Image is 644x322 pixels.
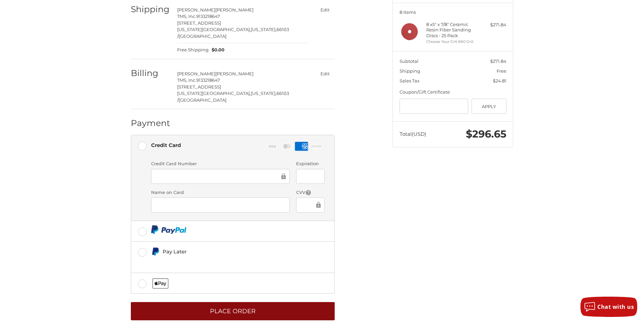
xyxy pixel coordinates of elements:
h2: Billing [131,68,170,78]
span: [GEOGRAPHIC_DATA] [178,33,226,39]
span: Chat with us [597,303,634,311]
button: Place Order [131,302,335,321]
button: Apply [472,99,506,114]
div: Pay Later [163,246,288,257]
span: 9133218647 [196,77,220,83]
span: $24.81 [493,78,506,83]
img: Pay Later icon [151,247,160,256]
li: Choose Your Grit #60 Grit [426,39,478,45]
div: Credit Card [151,140,181,151]
iframe: Secure Credit Card Frame - Expiration Date [301,172,319,180]
iframe: PayPal Message 2 [151,258,288,265]
button: Edit [315,69,335,79]
span: Sales Tax [400,78,420,83]
span: [US_STATE], [251,27,277,32]
span: Shipping [400,68,420,74]
span: [US_STATE][GEOGRAPHIC_DATA], [177,27,251,32]
iframe: Secure Credit Card Frame - Credit Card Number [156,172,280,180]
span: Subtotal [400,58,419,64]
span: 66103 / [177,27,289,39]
label: CVV [296,189,324,196]
label: Expiration [296,160,324,167]
button: Edit [315,5,335,15]
span: Total (USD) [400,131,426,137]
h2: Shipping [131,4,170,15]
span: $0.00 [209,47,225,53]
span: 9133218647 [196,14,220,19]
img: Applepay icon [152,278,168,289]
span: [STREET_ADDRESS] [177,20,221,26]
span: [US_STATE], [251,91,277,96]
span: [PERSON_NAME] [177,7,215,13]
span: [GEOGRAPHIC_DATA] [178,97,226,103]
button: Chat with us [580,297,637,317]
span: [STREET_ADDRESS] [177,84,221,90]
input: Gift Certificate or Coupon Code [400,99,469,114]
span: [PERSON_NAME] [215,7,254,13]
span: Free Shipping [177,47,209,53]
h3: 8 Items [400,9,506,15]
label: Credit Card Number [151,160,290,167]
img: PayPal icon [151,225,187,234]
span: $271.84 [490,58,506,64]
span: Free [497,68,506,74]
h2: Payment [131,118,170,128]
span: TMS, Inc. [177,14,196,19]
iframe: Secure Credit Card Frame - Cardholder Name [156,201,285,209]
span: [US_STATE][GEOGRAPHIC_DATA], [177,91,251,96]
span: $296.65 [466,128,506,140]
span: TMS, Inc. [177,77,196,83]
span: [PERSON_NAME] [177,71,215,76]
label: Name on Card [151,189,290,196]
div: $271.84 [480,22,506,28]
div: Coupon/Gift Certificate [400,89,506,96]
h4: 8 x 5" x 7/8" Ceramic Resin Fiber Sanding Discs - 25 Pack [426,22,478,38]
span: 66103 / [177,91,289,103]
span: [PERSON_NAME] [215,71,254,76]
iframe: Secure Credit Card Frame - CVV [301,201,314,209]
